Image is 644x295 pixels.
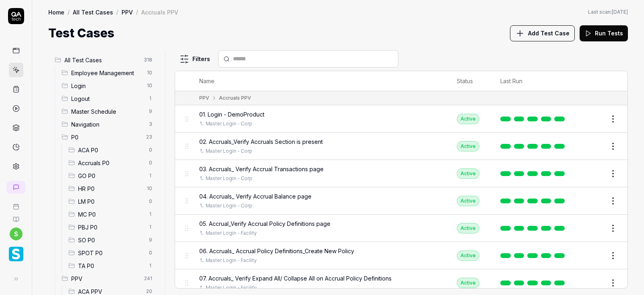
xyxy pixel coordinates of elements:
div: Drag to reorderLM P00 [65,195,159,208]
span: 1 [146,94,155,103]
div: Drag to reorderACA P00 [65,143,159,156]
div: Drag to reorderLogin10 [58,79,159,92]
a: Master Login - Corp [206,175,252,182]
img: Smartlinx Logo [9,247,23,261]
span: Navigation [71,120,144,129]
div: Drag to reorderHR P010 [65,182,159,195]
time: [DATE] [612,9,628,15]
div: Drag to reorderGO P01 [65,169,159,182]
div: Active [457,141,479,152]
div: / [68,8,70,16]
div: Drag to reorderAccruals P00 [65,156,159,169]
tr: 03. Accruals_ Verify Accrual Transactions pageMaster Login - CorpActive [175,160,627,187]
a: Master Login - Facility [206,257,257,264]
span: LM P0 [78,197,144,206]
span: PBJ P0 [78,223,144,231]
div: Drag to reorderSPOT P00 [65,246,159,259]
div: Active [457,114,479,124]
tr: 05. Accrual_Verify Accrual Policy Definitions pageMaster Login - FacilityActive [175,215,627,242]
div: Active [457,223,479,234]
span: Last scan: [588,8,628,16]
span: 10 [144,184,155,193]
span: 04. Accruals_ Verify Accrual Balance page [199,192,312,201]
tr: 01. Login - DemoProductMaster Login - CorpActive [175,105,627,133]
span: 01. Login - DemoProduct [199,110,264,119]
div: Active [457,250,479,261]
button: Last scan:[DATE] [588,8,628,16]
span: 241 [141,274,155,283]
span: 23 [143,132,155,142]
span: TA P0 [78,262,144,270]
span: PPV [71,275,139,283]
span: 9 [146,235,155,245]
span: 0 [146,248,155,258]
span: SO P0 [78,236,144,244]
span: 10 [144,81,155,90]
div: Drag to reorderPPV241 [58,272,159,285]
span: 1 [146,222,155,232]
span: All Test Cases [64,56,139,64]
a: New conversation [6,181,26,194]
span: GO P0 [78,172,144,180]
button: Run Tests [580,25,628,41]
span: 318 [140,55,155,65]
a: Master Login - Corp [206,202,252,209]
a: Master Login - Corp [206,147,252,155]
span: 10 [144,68,155,78]
span: Add Test Case [528,29,570,37]
a: Documentation [3,210,29,223]
div: Drag to reorderMaster Schedule9 [58,105,159,118]
div: Drag to reorderP023 [58,131,159,143]
span: 07. Accruals_ Verify Expand All/ Collapse All on Accrual Policy Definitions [199,274,392,283]
tr: 04. Accruals_ Verify Accrual Balance pageMaster Login - CorpActive [175,187,627,215]
span: 3 [146,119,155,129]
span: 05. Accrual_Verify Accrual Policy Definitions page [199,219,330,228]
h1: Test Cases [48,24,114,42]
th: Last Run [492,71,576,91]
div: Drag to reorderPBJ P01 [65,221,159,234]
button: Filters [175,51,215,67]
span: 02. Accruals_Verify Accruals Section is present [199,137,323,146]
div: Drag to reorderEmployee Management10 [58,66,159,79]
span: Accruals P0 [78,159,144,167]
a: All Test Cases [73,8,113,16]
span: HR P0 [78,184,142,193]
th: Status [449,71,492,91]
a: Master Login - Facility [206,229,257,237]
div: Drag to reorderTA P01 [65,259,159,272]
tr: 02. Accruals_Verify Accruals Section is presentMaster Login - CorpActive [175,133,627,160]
div: Drag to reorderNavigation3 [58,118,159,131]
div: Active [457,168,479,179]
a: Master Login - Facility [206,284,257,291]
div: Active [457,278,479,288]
button: Smartlinx Logo [3,240,29,263]
span: Logout [71,94,144,103]
div: Accruals PPV [219,94,251,102]
span: s [10,227,23,240]
div: / [136,8,138,16]
span: Login [71,82,142,90]
div: Drag to reorderLogout1 [58,92,159,105]
span: 0 [146,145,155,155]
div: Accruals PPV [141,8,178,16]
span: 0 [146,197,155,206]
span: SPOT P0 [78,249,144,257]
a: Book a call with us [3,197,29,210]
a: Home [48,8,64,16]
span: 03. Accruals_ Verify Accrual Transactions page [199,165,324,173]
th: Name [191,71,449,91]
span: 9 [146,107,155,116]
div: Drag to reorderMC P01 [65,208,159,221]
tr: 06. Accruals_ Accrual Policy Definitions_Create New PolicyMaster Login - FacilityActive [175,242,627,269]
span: 06. Accruals_ Accrual Policy Definitions_Create New Policy [199,247,354,255]
div: Drag to reorderSO P09 [65,234,159,246]
span: 1 [146,209,155,219]
span: Master Schedule [71,107,144,116]
span: 1 [146,171,155,180]
span: P0 [71,133,141,141]
span: MC P0 [78,210,144,219]
div: Active [457,196,479,206]
a: PPV [122,8,133,16]
span: 1 [146,261,155,270]
div: / [116,8,118,16]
